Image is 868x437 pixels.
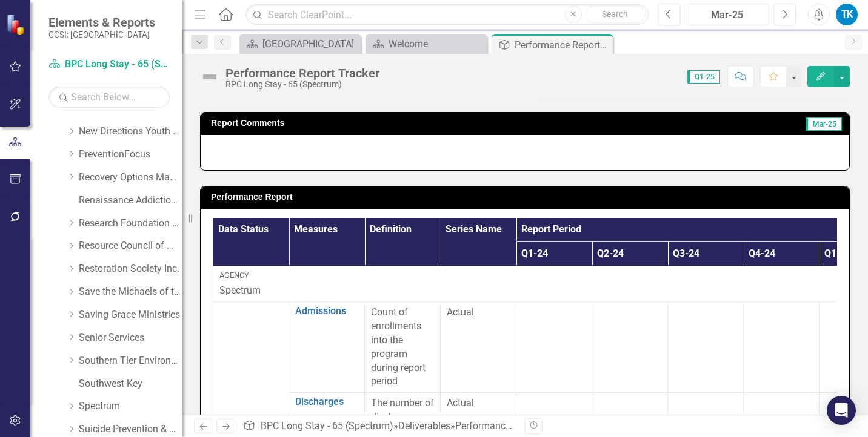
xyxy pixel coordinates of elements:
[398,420,450,432] a: Deliverables
[245,4,649,25] input: Search ClearPoint...
[515,38,610,53] div: Performance Report Tracker
[79,399,182,413] a: Spectrum
[516,302,592,393] td: Double-Click to Edit
[289,302,365,393] td: Double-Click to Edit Right Click for Context Menu
[79,125,182,139] a: New Directions Youth & Family Services, Inc.
[242,36,358,51] a: [GEOGRAPHIC_DATA]
[295,306,358,317] a: Admissions
[48,30,155,39] small: CCSI: [GEOGRAPHIC_DATA]
[79,308,182,322] a: Saving Grace Ministries
[79,422,182,436] a: Suicide Prevention & Crisis Services
[447,396,510,410] span: Actual
[441,302,516,393] td: Double-Click to Edit
[687,70,720,84] span: Q1-25
[79,354,182,368] a: Southern Tier Environments for Living
[827,396,856,425] div: Open Intercom Messenger
[455,420,575,432] div: Performance Report Tracker
[447,306,510,320] span: Actual
[79,239,182,253] a: Resource Council of WNY
[5,13,27,35] img: ClearPoint Strategy
[365,302,441,393] td: Double-Click to Edit
[602,9,628,19] span: Search
[79,217,182,231] a: Research Foundation of SUNY
[200,67,219,87] img: Not Defined
[79,377,182,391] a: Southwest Key
[371,306,434,389] div: Count of enrollments into the program during report period
[211,192,843,202] h3: Performance Report
[262,36,358,51] div: [GEOGRAPHIC_DATA]
[744,302,820,393] td: Double-Click to Edit
[79,148,182,162] a: PreventionFocus
[79,171,182,185] a: Recovery Options Made Easy
[389,36,484,51] div: Welcome
[369,36,484,51] a: Welcome
[79,262,182,276] a: Restoration Society Inc.
[295,396,358,407] a: Discharges
[211,119,629,128] h3: Report Comments
[806,117,842,131] span: Mar-25
[684,4,770,25] button: Mar-25
[592,302,668,393] td: Double-Click to Edit
[79,194,182,208] a: Renaissance Addiction Services, Inc.
[225,67,379,80] div: Performance Report Tracker
[79,331,182,345] a: Senior Services
[668,302,744,393] td: Double-Click to Edit
[688,8,766,22] div: Mar-25
[48,87,170,108] input: Search Below...
[836,4,858,25] button: TK
[48,15,155,30] span: Elements & Reports
[261,420,393,432] a: BPC Long Stay - 65 (Spectrum)
[243,419,516,433] div: » »
[225,80,379,89] div: BPC Long Stay - 65 (Spectrum)
[48,57,170,71] a: BPC Long Stay - 65 (Spectrum)
[585,6,646,23] button: Search
[79,285,182,299] a: Save the Michaels of the World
